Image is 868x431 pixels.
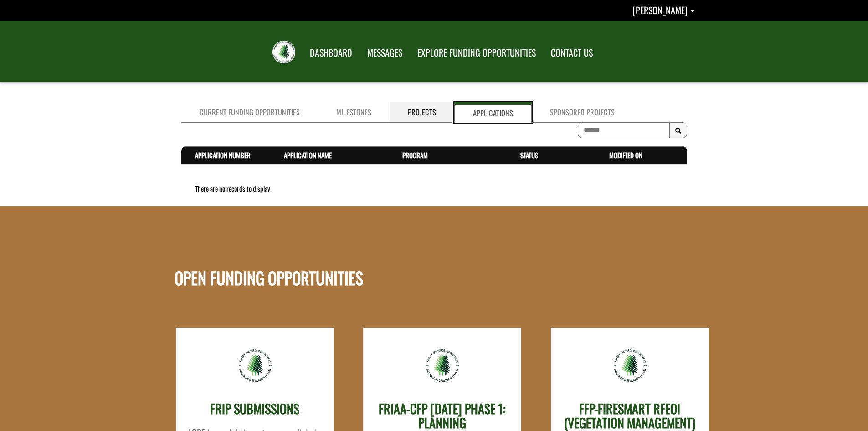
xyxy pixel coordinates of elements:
[181,184,687,193] div: There are no records to display.
[360,42,409,64] a: MESSAGES
[669,147,687,165] th: Actions
[210,402,299,416] h3: FRIP SUBMISSIONS
[175,216,363,287] h1: OPEN FUNDING OPPORTUNITIES
[411,42,543,64] a: EXPLORE FUNDING OPPORTUNITIES
[373,402,512,430] h3: FRIAA-CFP [DATE] PHASE 1: PLANNING
[578,122,670,138] input: To search on partial text, use the asterisk (*) wildcard character.
[284,150,332,160] a: Application Name
[272,41,295,63] img: FRIAA Submissions Portal
[609,150,642,160] a: Modified On
[318,102,390,123] a: Milestones
[181,102,318,123] a: Current Funding Opportunities
[402,150,428,160] a: Program
[613,348,647,383] img: friaa-logo.png
[544,42,600,64] a: CONTACT US
[425,348,459,383] img: friaa-logo.png
[303,42,359,64] a: DASHBOARD
[632,3,688,17] span: [PERSON_NAME]
[195,150,251,160] a: Application Number
[520,150,538,160] a: Status
[302,39,600,64] nav: Main Navigation
[669,122,687,139] button: Search Results
[632,3,694,17] a: Wayne Brown
[238,348,272,383] img: friaa-logo.png
[454,102,532,123] a: Applications
[532,102,633,123] a: Sponsored Projects
[390,102,454,123] a: Projects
